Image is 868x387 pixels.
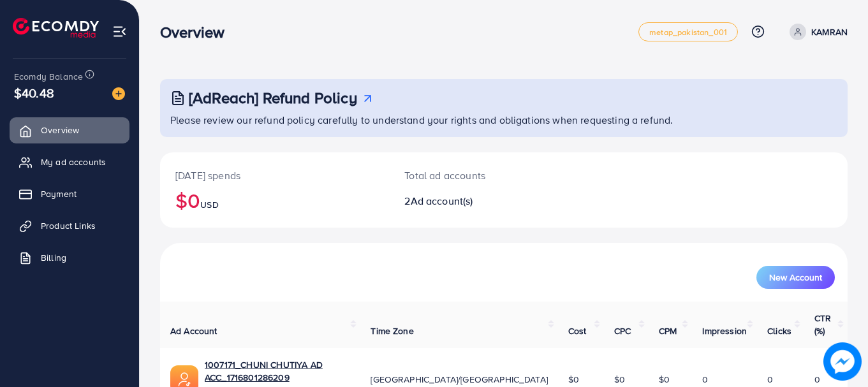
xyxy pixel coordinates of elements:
span: Billing [41,251,66,264]
span: Clicks [767,325,791,337]
a: 1007171_CHUNI CHUTIYA AD ACC_1716801286209 [205,358,350,384]
span: CPC [614,325,631,337]
span: Ad Account [170,325,217,337]
span: Cost [568,325,587,337]
span: Time Zone [371,325,413,337]
p: [DATE] spends [175,168,374,183]
span: USD [200,198,218,211]
span: My ad accounts [41,156,106,168]
img: image [112,87,125,100]
h2: 2 [404,195,546,207]
a: KAMRAN [784,24,848,40]
span: CPM [659,325,677,337]
a: metap_pakistan_001 [638,22,738,41]
span: Ecomdy Balance [14,70,83,83]
span: Product Links [41,219,96,232]
span: Overview [41,124,79,136]
span: 0 [702,373,708,386]
p: Total ad accounts [404,168,546,183]
span: New Account [769,273,822,282]
button: New Account [756,266,835,289]
img: menu [112,24,127,39]
h3: Overview [160,23,235,41]
span: Ad account(s) [411,194,473,208]
span: 0 [814,373,820,386]
a: Product Links [10,213,129,238]
span: metap_pakistan_001 [649,28,727,36]
span: Impression [702,325,747,337]
p: KAMRAN [811,24,848,40]
span: $40.48 [14,84,54,102]
img: logo [13,18,99,38]
img: image [827,346,859,378]
span: $0 [659,373,670,386]
span: [GEOGRAPHIC_DATA]/[GEOGRAPHIC_DATA] [371,373,548,386]
h2: $0 [175,188,374,212]
span: CTR (%) [814,312,831,337]
a: Payment [10,181,129,207]
p: Please review our refund policy carefully to understand your rights and obligations when requesti... [170,112,840,128]
a: Billing [10,245,129,270]
a: My ad accounts [10,149,129,175]
a: Overview [10,117,129,143]
span: $0 [614,373,625,386]
h3: [AdReach] Refund Policy [189,89,357,107]
span: $0 [568,373,579,386]
span: Payment [41,187,77,200]
span: 0 [767,373,773,386]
